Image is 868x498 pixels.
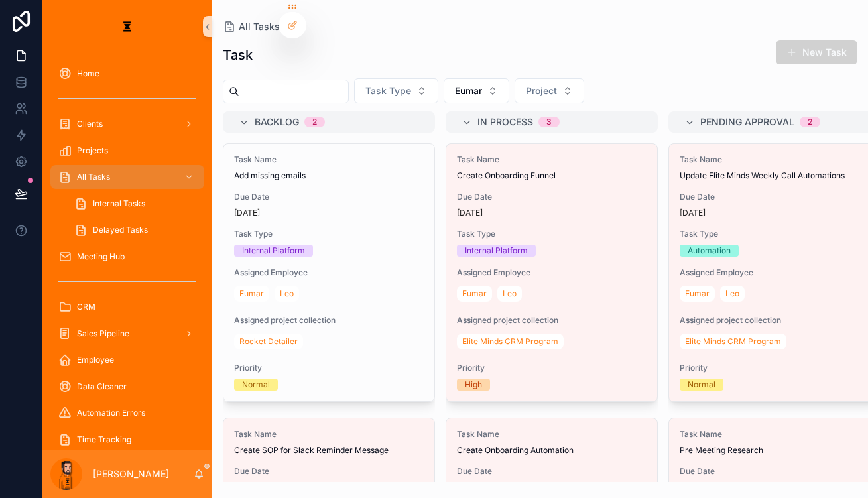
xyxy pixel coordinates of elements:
img: App logo [117,16,138,37]
span: Priority [457,363,647,373]
div: Normal [242,379,270,391]
a: CRM [50,295,204,319]
span: CRM [77,302,95,312]
span: Task Type [365,84,411,97]
a: Eumar [234,286,269,302]
span: Elite Minds CRM Program [462,336,558,347]
div: High [465,379,482,391]
span: Pending Approval [700,115,794,129]
a: Meeting Hub [50,245,204,269]
span: Assigned project collection [457,315,647,326]
span: Eumar [239,288,264,299]
span: Rocket Detailer [239,336,298,347]
a: Leo [497,286,522,302]
span: Priority [234,363,424,373]
span: Due Date [234,466,424,477]
span: Add missing emails [234,170,424,181]
span: Due Date [457,466,647,477]
a: All Tasks [50,165,204,189]
a: Employee [50,348,204,372]
span: Project [526,84,557,97]
a: Leo [275,286,299,302]
a: Home [50,62,204,86]
span: Task Type [457,229,647,239]
div: Automation [688,245,731,257]
span: Eumar [462,288,487,299]
a: Task NameCreate Onboarding FunnelDue Date[DATE]Task TypeInternal PlatformAssigned EmployeeEumarLe... [446,143,658,402]
span: Task Name [234,429,424,440]
button: Select Button [354,78,438,103]
div: 3 [546,117,552,127]
span: Clients [77,119,103,129]
div: Internal Platform [242,245,305,257]
span: Due Date [234,192,424,202]
span: Task Type [234,229,424,239]
a: Automation Errors [50,401,204,425]
h1: Task [223,46,253,64]
span: Employee [77,355,114,365]
a: Data Cleaner [50,375,204,399]
span: Backlog [255,115,299,129]
a: Rocket Detailer [234,334,303,349]
a: All Tasks [223,20,280,33]
a: Leo [720,286,745,302]
a: Sales Pipeline [50,322,204,345]
span: Eumar [455,84,482,97]
span: Elite Minds CRM Program [685,336,781,347]
span: Eumar [685,288,710,299]
span: Sales Pipeline [77,328,129,339]
span: Task Name [457,155,647,165]
div: Normal [688,379,715,391]
a: Internal Tasks [66,192,204,216]
span: Create SOP for Slack Reminder Message [234,445,424,456]
span: Task Name [234,155,424,165]
p: [DATE] [457,208,483,218]
a: Eumar [680,286,715,302]
a: Elite Minds CRM Program [680,334,786,349]
span: Leo [725,288,739,299]
a: Eumar [457,286,492,302]
span: Assigned Employee [457,267,647,278]
span: Due Date [457,192,647,202]
button: Select Button [444,78,509,103]
span: Create Onboarding Automation [457,445,647,456]
div: scrollable content [42,53,212,450]
span: Home [77,68,99,79]
a: Elite Minds CRM Program [457,334,564,349]
p: [DATE] [680,208,706,218]
span: Create Onboarding Funnel [457,170,647,181]
a: Delayed Tasks [66,218,204,242]
span: Assigned Employee [234,267,424,278]
a: Clients [50,112,204,136]
a: Task NameAdd missing emailsDue Date[DATE]Task TypeInternal PlatformAssigned EmployeeEumarLeoAssig... [223,143,435,402]
span: Task Name [457,429,647,440]
p: [DATE] [234,208,260,218]
span: Assigned project collection [234,315,424,326]
button: New Task [776,40,857,64]
span: Leo [503,288,517,299]
p: [PERSON_NAME] [93,467,169,481]
span: Delayed Tasks [93,225,148,235]
span: All Tasks [77,172,110,182]
div: 2 [312,117,317,127]
span: Meeting Hub [77,251,125,262]
span: All Tasks [239,20,280,33]
div: Internal Platform [465,245,528,257]
span: Leo [280,288,294,299]
a: Projects [50,139,204,162]
span: In Process [477,115,533,129]
span: Internal Tasks [93,198,145,209]
span: Automation Errors [77,408,145,418]
button: Select Button [515,78,584,103]
div: 2 [808,117,812,127]
span: Projects [77,145,108,156]
span: Data Cleaner [77,381,127,392]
